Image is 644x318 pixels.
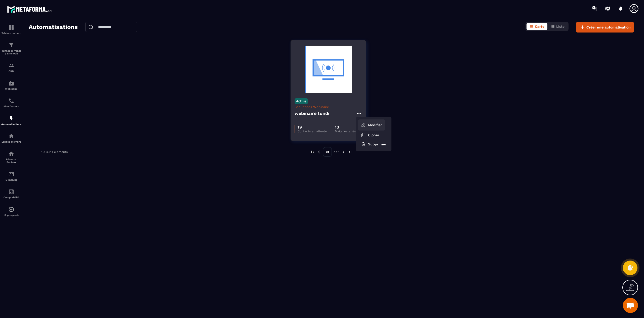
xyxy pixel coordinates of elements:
[1,38,21,59] a: formationformationTunnel de vente / Site web
[1,76,21,94] a: automationsautomationsWebinaire
[8,115,14,121] img: automations
[1,49,21,55] p: Tunnel de vente / Site web
[335,125,356,130] p: 13
[8,151,14,157] img: social-network
[295,110,330,117] h4: webinaire lundi
[358,131,389,140] button: Cloner
[1,140,21,143] p: Espace membre
[586,25,631,30] span: Créer une automatisation
[1,147,21,167] a: social-networksocial-networkRéseaux Sociaux
[29,22,78,33] h2: Automatisations
[8,42,14,48] img: formation
[295,105,362,109] p: Séquences Webinaire
[8,24,14,30] img: formation
[8,98,14,104] img: scheduler
[295,98,308,104] p: Active
[298,125,327,130] p: 19
[8,80,14,86] img: automations
[556,24,565,28] span: Liste
[1,185,21,203] a: accountantaccountantComptabilité
[317,150,321,154] img: prev
[1,87,21,90] p: Webinaire
[310,150,315,154] img: prev
[1,94,21,112] a: schedulerschedulerPlanificateur
[623,298,638,313] a: Ouvrir le chat
[295,44,362,94] img: automation-background
[358,140,389,149] button: Supprimer
[1,21,21,38] a: formationformationTableau de bord
[1,158,21,164] p: Réseaux Sociaux
[335,130,356,133] p: Mails installés
[1,167,21,185] a: emailemailE-mailing
[358,119,385,131] a: Modifier
[41,150,68,154] p: 1-1 sur 1 éléments
[1,70,21,73] p: CRM
[576,22,634,33] button: Créer une automatisation
[1,129,21,147] a: automationsautomationsEspace membre
[1,123,21,125] p: Automatisations
[8,62,14,69] img: formation
[8,133,14,139] img: automations
[1,214,21,216] p: IA prospects
[527,23,547,30] button: Carte
[8,189,14,195] img: accountant
[535,24,544,28] span: Carte
[8,171,14,177] img: email
[8,206,14,212] img: automations
[298,130,327,133] p: Contacts en attente
[341,150,346,154] img: next
[548,23,568,30] button: Liste
[7,5,52,14] img: logo
[334,150,340,154] p: de 1
[348,150,352,154] img: next
[1,112,21,129] a: automationsautomationsAutomatisations
[323,147,332,157] p: 01
[1,196,21,199] p: Comptabilité
[1,178,21,181] p: E-mailing
[1,32,21,35] p: Tableau de bord
[1,59,21,76] a: formationformationCRM
[1,105,21,108] p: Planificateur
